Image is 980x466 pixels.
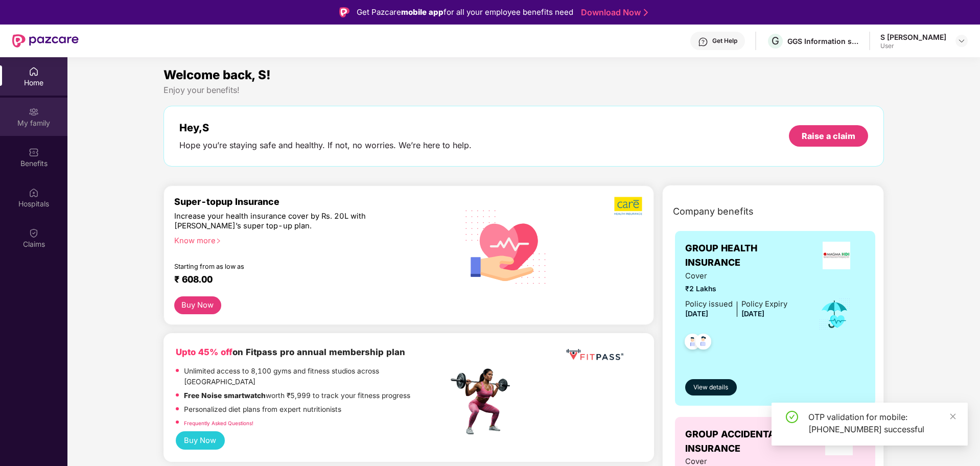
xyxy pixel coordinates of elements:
strong: mobile app [401,7,444,17]
div: Get Pazcare for all your employee benefits need [357,6,573,18]
img: svg+xml;base64,PHN2ZyBpZD0iRHJvcGRvd24tMzJ4MzIiIHhtbG5zPSJodHRwOi8vd3d3LnczLm9yZy8yMDAwL3N2ZyIgd2... [958,37,966,45]
span: View details [693,383,728,392]
span: GROUP HEALTH INSURANCE [685,241,807,270]
span: Welcome back, S! [164,67,271,82]
p: Unlimited access to 8,100 gyms and fitness studios across [GEOGRAPHIC_DATA] [184,366,448,388]
img: insurerLogo [823,242,850,269]
div: Starting from as low as [174,263,405,270]
img: svg+xml;base64,PHN2ZyBpZD0iSG9zcGl0YWxzIiB4bWxucz0iaHR0cDovL3d3dy53My5vcmcvMjAwMC9zdmciIHdpZHRoPS... [29,188,39,198]
div: GGS Information services private limited [787,36,859,46]
div: Raise a claim [802,130,855,142]
div: User [880,42,946,50]
b: Upto 45% off [176,347,232,357]
div: S [PERSON_NAME] [880,32,946,42]
button: Buy Now [174,296,221,314]
span: ₹2 Lakhs [685,284,787,295]
img: svg+xml;base64,PHN2ZyB4bWxucz0iaHR0cDovL3d3dy53My5vcmcvMjAwMC9zdmciIHhtbG5zOnhsaW5rPSJodHRwOi8vd3... [457,197,555,296]
img: New Pazcare Logo [12,34,79,48]
img: Stroke [644,7,648,18]
img: svg+xml;base64,PHN2ZyBpZD0iQ2xhaW0iIHhtbG5zPSJodHRwOi8vd3d3LnczLm9yZy8yMDAwL3N2ZyIgd2lkdGg9IjIwIi... [29,228,39,238]
div: Hope you’re staying safe and healthy. If not, no worries. We’re here to help. [179,140,472,151]
img: svg+xml;base64,PHN2ZyB4bWxucz0iaHR0cDovL3d3dy53My5vcmcvMjAwMC9zdmciIHdpZHRoPSI0OC45NDMiIGhlaWdodD... [680,331,705,356]
div: Super-topup Insurance [174,196,448,207]
img: icon [818,297,851,331]
img: svg+xml;base64,PHN2ZyBpZD0iSG9tZSIgeG1sbnM9Imh0dHA6Ly93d3cudzMub3JnLzIwMDAvc3ZnIiB3aWR0aD0iMjAiIG... [29,66,39,77]
img: Logo [339,7,349,17]
div: Policy Expiry [741,298,787,310]
button: View details [685,379,737,395]
p: Personalized diet plans from expert nutritionists [184,404,341,415]
div: ₹ 608.00 [174,274,438,286]
img: svg+xml;base64,PHN2ZyB4bWxucz0iaHR0cDovL3d3dy53My5vcmcvMjAwMC9zdmciIHdpZHRoPSI0OC45NDMiIGhlaWdodD... [691,331,716,356]
span: [DATE] [685,310,708,318]
img: b5dec4f62d2307b9de63beb79f102df3.png [614,196,643,216]
b: on Fitpass pro annual membership plan [176,347,405,357]
div: Get Help [712,37,737,45]
span: right [216,238,221,244]
div: Policy issued [685,298,733,310]
span: close [949,413,956,420]
a: Download Now [581,7,645,18]
span: check-circle [786,411,798,423]
div: Know more [174,236,442,243]
img: svg+xml;base64,PHN2ZyB3aWR0aD0iMjAiIGhlaWdodD0iMjAiIHZpZXdCb3g9IjAgMCAyMCAyMCIgZmlsbD0ibm9uZSIgeG... [29,107,39,117]
span: G [772,35,779,47]
span: [DATE] [741,310,764,318]
span: GROUP ACCIDENTAL INSURANCE [685,427,813,456]
div: OTP validation for mobile: [PHONE_NUMBER] successful [808,411,955,435]
div: Increase your health insurance cover by Rs. 20L with [PERSON_NAME]’s super top-up plan. [174,212,404,231]
span: Cover [685,270,787,282]
a: Frequently Asked Questions! [184,420,253,426]
img: fppp.png [564,345,625,364]
p: worth ₹5,999 to track your fitness progress [184,390,410,402]
img: svg+xml;base64,PHN2ZyBpZD0iQmVuZWZpdHMiIHhtbG5zPSJodHRwOi8vd3d3LnczLm9yZy8yMDAwL3N2ZyIgd2lkdGg9Ij... [29,147,39,157]
img: svg+xml;base64,PHN2ZyBpZD0iSGVscC0zMngzMiIgeG1sbnM9Imh0dHA6Ly93d3cudzMub3JnLzIwMDAvc3ZnIiB3aWR0aD... [698,37,708,47]
img: fpp.png [448,366,519,437]
span: Company benefits [673,204,754,219]
div: Enjoy your benefits! [164,85,884,96]
div: Hey, S [179,122,472,134]
button: Buy Now [176,431,225,450]
strong: Free Noise smartwatch [184,391,266,400]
